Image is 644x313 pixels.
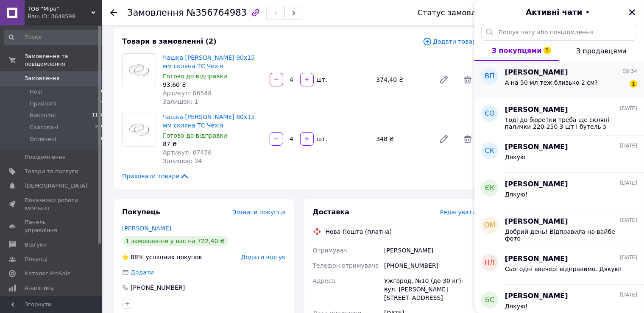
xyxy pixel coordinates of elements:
[459,71,476,88] span: Видалити
[620,142,637,150] span: [DATE]
[30,136,56,143] span: Оплачені
[505,116,625,130] span: Тоді до бюретки треба ще скляні палички 220-250 3 шт і бутель з темного скла на 250 мл
[187,8,247,18] span: №356764983
[505,180,568,189] span: [PERSON_NAME]
[163,158,202,164] span: Залишок: 34
[505,217,568,227] span: [PERSON_NAME]
[485,183,495,193] span: ЄК
[233,209,286,216] span: Змінити покупця
[131,269,154,276] span: Додати
[313,277,335,284] span: Адреса
[163,140,263,148] div: 87 ₴
[485,295,494,305] span: БС
[122,37,217,45] span: Товари в замовленні (2)
[25,219,78,234] span: Панель управління
[28,5,91,13] span: ТОВ "Міра"
[122,225,171,232] a: [PERSON_NAME]
[163,90,212,97] span: Артикул: 06548
[101,136,104,143] span: 0
[122,208,160,216] span: Покупець
[505,254,568,264] span: [PERSON_NAME]
[163,54,255,69] a: Чашка [PERSON_NAME] 90х15 мм скляна ТС Чехія
[485,146,495,156] span: СК
[382,258,478,273] div: [PHONE_NUMBER]
[163,80,263,89] div: 93,60 ₴
[30,88,42,96] span: Нові
[474,173,644,210] button: ЄК[PERSON_NAME][DATE]Дякую!
[128,54,151,87] img: Чашка Петрі 90х15 мм скляна ТС Чехія
[25,270,70,277] span: Каталог ProSale
[122,236,228,246] div: 1 замовлення у вас на 722,40 ₴
[622,68,637,75] span: 09:34
[435,71,452,88] a: Редагувати
[131,254,144,260] span: 88%
[505,142,568,152] span: [PERSON_NAME]
[122,172,190,180] span: Приховати товари
[630,80,637,88] span: 1
[25,197,78,212] span: Показники роботи компанії
[163,98,198,105] span: Залишок: 1
[498,7,620,18] button: Активні чати
[163,73,227,80] span: Готово до відправки
[505,105,568,115] span: [PERSON_NAME]
[505,266,622,272] span: Сьогодні ввечері відправимо. Дякую!
[474,247,644,285] button: НЛ[PERSON_NAME][DATE]Сьогодні ввечері відправимо. Дякую!
[313,262,379,269] span: Телефон отримувача
[122,253,202,261] div: успішних покупок
[92,112,104,119] span: 1188
[382,243,478,258] div: [PERSON_NAME]
[323,227,394,236] div: Нова Пошта (платна)
[25,241,47,249] span: Відгуки
[505,303,528,310] span: Дякую!
[101,88,104,96] span: 0
[620,217,637,224] span: [DATE]
[241,254,285,260] span: Додати відгук
[315,135,328,143] div: шт.
[505,228,625,242] span: Добрий день! Відправила на вайбе фото
[423,37,476,46] span: Додати товар
[485,72,494,81] span: ВП
[30,112,56,119] span: Виконані
[128,113,151,146] img: Чашка Петрі 80х15 мм скляна ТС Чехія
[163,149,212,156] span: Артикул: 07476
[620,254,637,261] span: [DATE]
[130,283,186,292] div: [PHONE_NUMBER]
[110,8,117,17] div: Повернутися назад
[474,136,644,173] button: СК[PERSON_NAME][DATE]Дякую
[576,47,627,55] span: З продавцями
[30,124,59,131] span: Скасовані
[474,41,559,61] button: З покупцями1
[101,100,104,108] span: 7
[25,182,87,190] span: [DEMOGRAPHIC_DATA]
[505,291,568,301] span: [PERSON_NAME]
[485,109,495,119] span: ЄО
[484,221,495,230] span: ОМ
[30,100,56,108] span: Прийняті
[373,133,432,145] div: 348 ₴
[559,41,644,61] button: З продавцями
[474,98,644,136] button: ЄО[PERSON_NAME][DATE]Тоді до бюретки треба ще скляні палички 220-250 3 шт і бутель з темного скла...
[313,208,350,216] span: Доставка
[526,7,582,18] span: Активні чати
[544,47,551,54] span: 1
[25,284,54,292] span: Аналітика
[4,30,105,45] input: Пошук
[25,53,102,68] span: Замовлення та повідомлення
[313,247,347,254] span: Отримувач
[505,68,568,78] span: [PERSON_NAME]
[492,47,542,55] span: З покупцями
[505,191,528,198] span: Дякую!
[481,24,637,41] input: Пошук чату або повідомлення
[620,180,637,187] span: [DATE]
[25,168,78,175] span: Товари та послуги
[28,13,102,20] div: Ваш ID: 3648598
[25,153,66,161] span: Повідомлення
[474,210,644,247] button: ОМ[PERSON_NAME][DATE]Добрий день! Відправила на вайбе фото
[163,114,255,129] a: Чашка [PERSON_NAME] 80х15 мм скляна ТС Чехія
[440,209,476,216] span: Редагувати
[418,8,496,17] div: Статус замовлення
[505,79,598,86] span: А на 50 мл теж близько 2 см?
[505,154,525,161] span: Дякую
[620,291,637,299] span: [DATE]
[95,124,104,131] span: 209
